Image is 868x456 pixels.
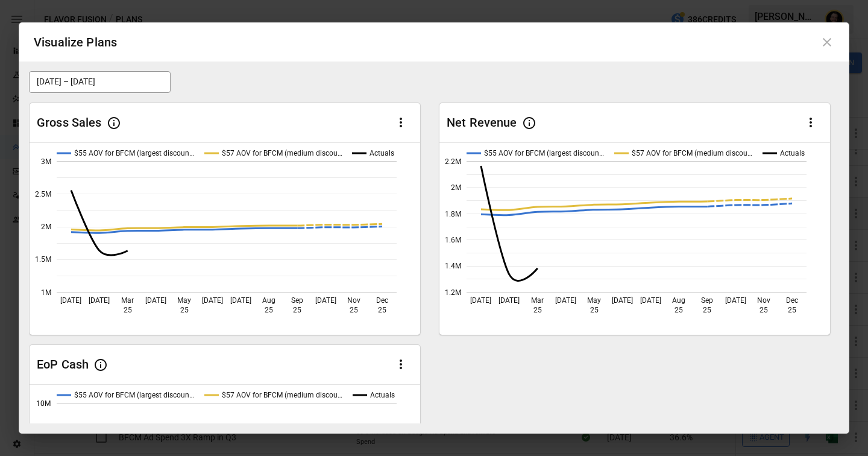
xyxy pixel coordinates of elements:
svg: A chart. [439,143,830,335]
text: Nov [757,296,770,305]
text: [DATE] [640,296,661,305]
text: 25 [533,306,542,314]
text: [DATE] [470,296,491,305]
text: $55 AOV for BFCM (largest discoun… [74,149,194,157]
text: May [177,296,191,305]
text: 1.2M [445,288,461,296]
text: [DATE] [498,296,520,305]
text: [DATE] [612,296,633,305]
text: [DATE] [315,296,336,305]
text: 1.6M [445,236,461,244]
text: [DATE] [145,296,166,305]
text: 25 [378,306,386,314]
text: Actuals [370,149,394,157]
text: 25 [124,306,132,314]
text: $57 AOV for BFCM (medium discou… [222,149,342,157]
text: 25 [350,306,358,314]
text: 1.5M [35,255,51,264]
text: 25 [293,306,301,314]
text: [DATE] [555,296,576,305]
text: $57 AOV for BFCM (medium discou… [222,391,342,399]
text: 25 [265,306,273,314]
text: [DATE] [230,296,251,305]
div: Net Revenue [447,115,517,130]
text: Mar [531,296,544,305]
text: Aug [262,296,275,305]
text: 25 [675,306,683,314]
text: Dec [376,296,388,305]
text: $57 AOV for BFCM (medium discou… [632,149,752,157]
text: Aug [672,296,685,305]
div: Gross Sales [37,115,102,130]
text: 25 [703,306,711,314]
text: Mar [121,296,134,305]
text: Nov [347,296,360,305]
text: [DATE] [725,296,746,305]
text: Sep [701,296,713,305]
text: 2M [451,183,461,192]
text: 2.2M [445,157,461,165]
div: EoP Cash [37,356,89,372]
text: 2M [41,223,51,231]
text: 25 [180,306,189,314]
text: [DATE] [202,296,223,305]
text: 25 [788,306,796,314]
text: [DATE] [60,296,81,305]
text: [DATE] [89,296,110,305]
svg: A chart. [30,143,420,335]
text: $55 AOV for BFCM (largest discoun… [74,391,194,399]
text: May [587,296,601,305]
text: 25 [590,306,599,314]
text: 2.5M [35,190,51,198]
text: Sep [291,296,303,305]
text: 1.8M [445,209,461,218]
button: [DATE] – [DATE] [29,71,171,93]
text: 1.4M [445,262,461,270]
text: 1M [41,288,51,296]
text: 3M [41,157,51,165]
text: $55 AOV for BFCM (largest discoun… [484,149,604,157]
div: Visualize Plans [34,33,117,52]
text: 10M [36,399,51,407]
text: Dec [786,296,798,305]
text: Actuals [780,149,805,157]
text: 25 [759,306,768,314]
text: Actuals [370,391,395,399]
